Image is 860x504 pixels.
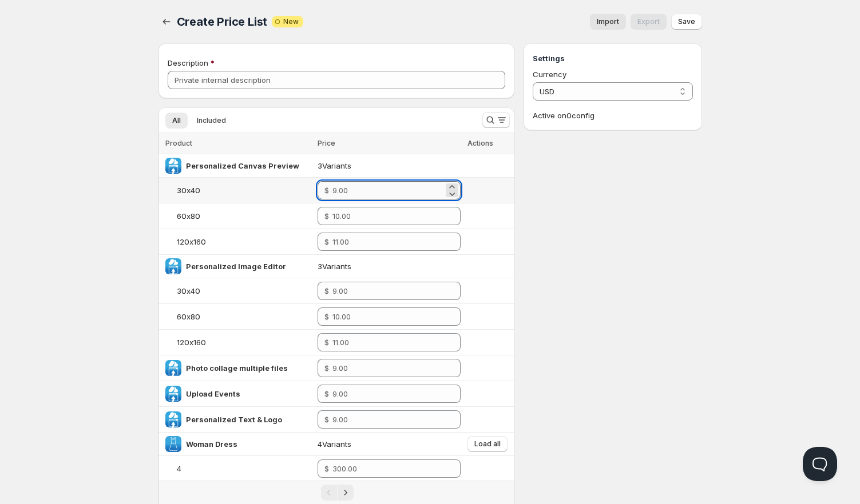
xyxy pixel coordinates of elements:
[332,181,443,199] input: 9.00
[324,338,329,347] span: $
[186,363,288,373] span: Photo collage multiple files
[482,112,510,128] button: Search and filter results
[165,139,192,147] span: Product
[314,154,464,178] td: 3 Variants
[324,312,329,321] span: $
[177,211,200,221] span: 60x80
[332,333,443,351] input: 11.00
[158,481,515,504] nav: Pagination
[168,71,506,89] input: Private internal description
[177,338,206,347] span: 120x160
[332,359,443,377] input: 9.00
[467,139,493,147] span: Actions
[324,286,329,295] span: $
[186,261,286,272] div: Personalized Image Editor
[324,186,329,195] span: $
[186,161,299,170] span: Personalized Canvas Preview
[177,464,181,473] span: 4
[283,17,299,26] span: New
[332,233,443,251] input: 11.00
[314,255,464,278] td: 3 Variants
[177,337,206,348] div: 120x160
[177,186,200,195] span: 30x40
[177,237,206,246] span: 120x160
[332,459,443,478] input: 300.00
[186,389,240,398] span: Upload Events
[597,17,619,26] span: Import
[324,464,329,473] span: $
[332,282,443,300] input: 9.00
[314,433,464,456] td: 4 Variants
[177,210,200,222] div: 60x80
[803,447,837,481] iframe: Help Scout Beacon - Open
[324,415,329,424] span: $
[186,415,282,424] span: Personalized Text & Logo
[332,385,443,403] input: 9.00
[324,211,329,221] span: $
[324,363,329,373] span: $
[678,17,695,26] span: Save
[186,438,237,450] div: Woman Dress
[186,362,288,374] div: Photo collage multiple files
[533,110,692,121] p: Active on 0 config
[177,285,200,297] div: 30x40
[177,15,268,29] span: Create Price List
[172,116,181,125] span: All
[671,14,702,30] button: Save
[332,307,443,326] input: 10.00
[324,389,329,398] span: $
[332,410,443,429] input: 9.00
[168,58,208,67] span: Description
[186,414,282,425] div: Personalized Text & Logo
[338,485,354,501] button: Next
[186,388,240,399] div: Upload Events
[318,139,335,147] span: Price
[197,116,226,125] span: Included
[474,439,501,449] span: Load all
[177,311,200,322] div: 60x80
[186,160,299,171] div: Personalized Canvas Preview
[332,207,443,225] input: 10.00
[186,262,286,271] span: Personalized Image Editor
[177,236,206,247] div: 120x160
[177,286,200,295] span: 30x40
[533,70,566,79] span: Currency
[177,185,200,196] div: 30x40
[324,237,329,246] span: $
[533,53,692,64] h3: Settings
[186,439,237,449] span: Woman Dress
[590,14,626,30] button: Import
[177,463,181,474] div: 4
[467,436,508,452] button: Load all
[177,312,200,321] span: 60x80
